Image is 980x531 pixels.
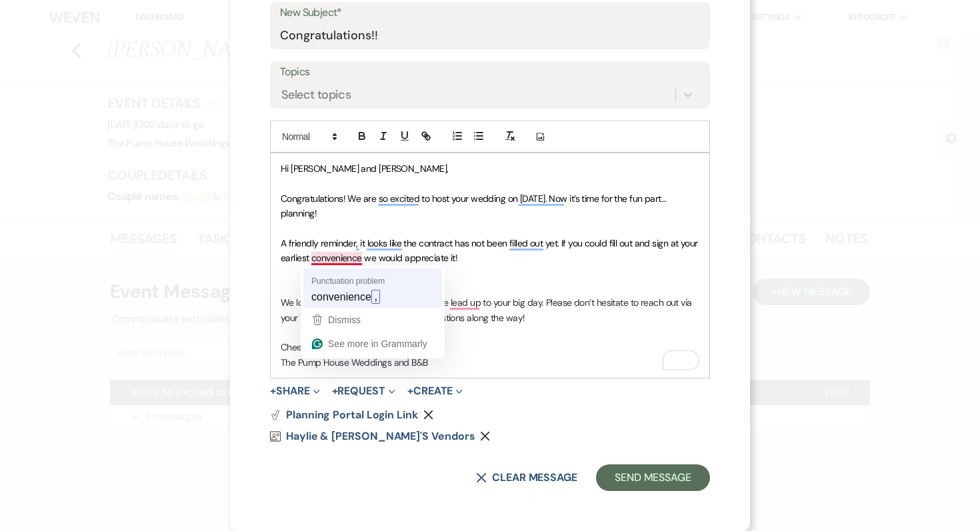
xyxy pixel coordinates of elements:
[281,193,669,219] span: Congratulations! We are so excited to host your wedding on [DATE]. Now it’s time for the fun part...
[270,431,475,442] a: Haylie & [PERSON_NAME]'s Vendors
[281,296,694,323] span: We look forward to working with you in the lead up to your big day. Please don’t hesitate to reac...
[280,3,700,23] label: New Subject*
[271,153,709,378] div: To enrich screen reader interactions, please activate Accessibility in Grammarly extension settings
[270,386,276,396] span: +
[280,63,700,82] label: Topics
[332,386,338,396] span: +
[281,86,351,104] div: Select topics
[270,410,418,420] button: Planning Portal Login Link
[281,341,311,353] span: Cheers!
[286,429,475,443] span: Haylie & [PERSON_NAME]'s Vendors
[596,464,710,491] button: Send Message
[286,408,418,422] span: Planning Portal Login Link
[407,386,463,396] button: Create
[281,237,700,264] span: A friendly reminder, it looks like the contract has not been filled out yet. If you could fill ou...
[281,163,448,175] span: Hi [PERSON_NAME] and [PERSON_NAME],
[332,386,395,396] button: Request
[476,472,577,483] button: Clear message
[270,386,320,396] button: Share
[281,355,699,370] p: The Pump House Weddings and B&B
[407,386,413,396] span: +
